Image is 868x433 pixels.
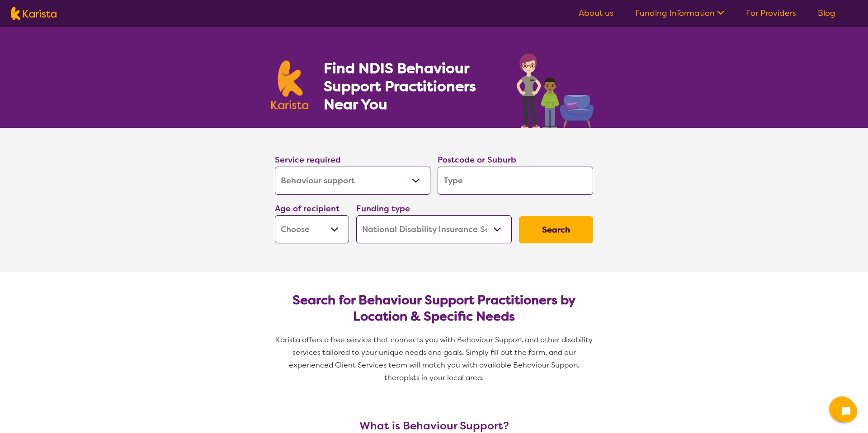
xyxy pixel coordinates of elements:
[579,8,613,19] a: About us
[519,216,593,243] button: Search
[356,203,410,214] label: Funding type
[514,49,597,128] img: behaviour-support
[438,154,516,165] label: Postcode or Suburb
[11,7,57,20] img: Karista logo
[275,154,341,165] label: Service required
[635,8,724,19] a: Funding Information
[324,59,499,113] h1: Find NDIS Behaviour Support Practitioners Near You
[282,292,586,325] h2: Search for Behaviour Support Practitioners by Location & Specific Needs
[271,61,308,109] img: Karista logo
[746,8,796,19] a: For Providers
[818,8,835,19] a: Blog
[275,203,340,214] label: Age of recipient
[829,396,854,422] button: Channel Menu
[438,167,593,195] input: Type
[271,334,597,384] p: Karista offers a free service that connects you with Behaviour Support and other disability servi...
[271,419,597,432] h3: What is Behaviour Support?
